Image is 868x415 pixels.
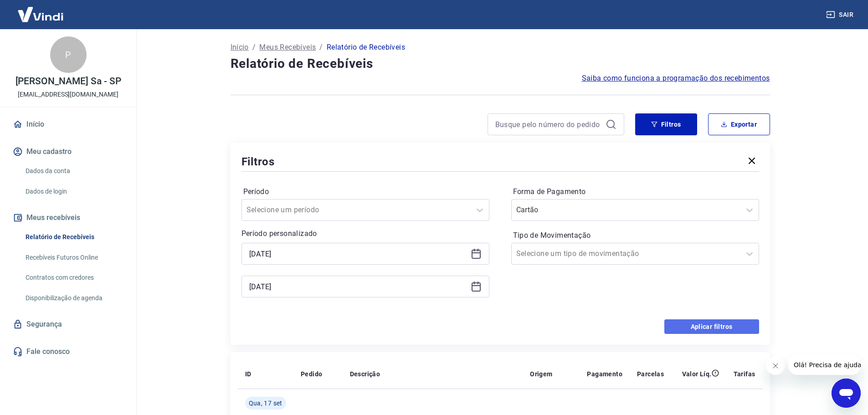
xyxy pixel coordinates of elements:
button: Exportar [708,113,770,135]
a: Relatório de Recebíveis [22,228,125,246]
button: Sair [824,6,857,23]
span: Qua, 17 set [249,399,282,408]
span: Olá! Precisa de ajuda? [5,6,77,14]
div: P [50,36,87,73]
a: Saiba como funciona a programação dos recebimentos [582,73,770,84]
button: Meu cadastro [11,142,125,162]
p: [PERSON_NAME] Sa - SP [15,77,121,86]
a: Fale conosco [11,342,125,362]
p: Tarifas [734,369,755,379]
p: Relatório de Recebíveis [327,42,405,53]
p: Origem [530,369,552,379]
button: Aplicar filtros [664,319,759,334]
input: Data inicial [249,247,467,261]
a: Início [11,114,125,134]
p: / [252,42,256,53]
iframe: Botão para abrir a janela de mensagens [832,379,861,408]
label: Forma de Pagamento [513,186,757,197]
a: Dados da conta [22,162,125,180]
a: Disponibilização de agenda [22,289,125,307]
input: Busque pelo número do pedido [495,118,602,131]
a: Dados de login [22,182,125,201]
p: Período personalizado [241,228,489,239]
p: Parcelas [637,369,664,379]
a: Início [231,42,249,53]
p: Descrição [350,369,380,379]
iframe: Fechar mensagem [766,357,785,375]
h5: Filtros [241,154,275,169]
p: / [319,42,323,53]
input: Data final [249,280,467,293]
label: Período [243,186,488,197]
p: ID [245,369,252,379]
button: Filtros [635,113,697,135]
img: Vindi [11,0,70,28]
a: Contratos com credores [22,268,125,287]
a: Recebíveis Futuros Online [22,248,125,267]
p: Pedido [301,369,322,379]
a: Segurança [11,314,125,334]
p: Pagamento [587,369,622,379]
button: Meus recebíveis [11,208,125,228]
h4: Relatório de Recebíveis [231,55,770,73]
a: Meus Recebíveis [259,42,316,53]
iframe: Mensagem da empresa [788,355,861,375]
p: [EMAIL_ADDRESS][DOMAIN_NAME] [18,90,118,99]
label: Tipo de Movimentação [513,230,757,241]
p: Valor Líq. [682,369,712,379]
